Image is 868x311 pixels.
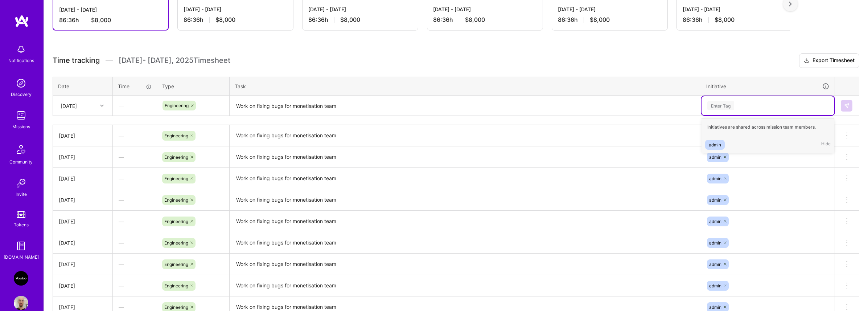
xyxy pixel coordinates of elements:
span: $8,000 [91,16,111,24]
span: $8,000 [465,16,485,24]
a: User Avatar [12,296,30,310]
textarea: Work on fixing bugs for monetisation team [230,276,700,296]
textarea: Work on fixing bugs for monetisation team [230,96,700,116]
div: 86:36 h [308,16,412,24]
span: admin [709,154,721,160]
div: — [113,276,157,295]
span: admin [709,176,721,181]
i: icon Chevron [100,104,104,108]
span: Time tracking [53,56,100,65]
div: [DOMAIN_NAME] [4,253,39,261]
textarea: Work on fixing bugs for monetisation team [230,147,700,167]
img: Invite [14,176,28,190]
span: admin [709,283,721,288]
span: admin [709,197,721,203]
textarea: Work on fixing bugs for monetisation team [230,211,700,231]
span: Engineering [164,154,188,160]
img: User Avatar [14,296,28,310]
div: [DATE] - [DATE] [308,5,412,13]
div: Invite [16,190,27,198]
textarea: Work on fixing bugs for monetisation team [230,190,700,210]
div: Missions [12,123,30,130]
div: 86:36 h [558,16,662,24]
div: Discovery [11,90,32,98]
button: Export Timesheet [799,53,859,68]
a: VooDoo (BeReal): Engineering Execution Squad [12,271,30,286]
div: [DATE] [61,102,77,109]
textarea: Work on fixing bugs for monetisation team [230,233,700,253]
span: admin [709,304,721,310]
span: $8,000 [215,16,235,24]
div: [DATE] [59,218,107,225]
div: [DATE] [59,303,107,311]
img: guide book [14,239,28,253]
div: [DATE] - [DATE] [683,5,786,13]
span: Engineering [164,197,188,203]
div: — [113,255,157,274]
div: Enter Tag [707,100,734,111]
div: [DATE] - [DATE] [59,6,162,13]
span: $8,000 [715,16,735,24]
div: — [113,190,157,210]
span: Engineering [164,133,188,138]
div: Time [118,82,152,90]
div: — [113,169,157,188]
th: Task [230,77,701,96]
div: — [113,126,157,145]
span: Engineering [164,262,188,267]
span: Engineering [164,176,188,181]
img: logo [15,15,29,28]
div: [DATE] [59,260,107,268]
img: teamwork [14,108,28,123]
div: Community [9,158,33,166]
img: right [789,1,792,7]
div: 86:36 h [683,16,786,24]
div: [DATE] [59,282,107,290]
div: — [113,212,157,231]
img: discovery [14,76,28,90]
textarea: Work on fixing bugs for monetisation team [230,126,700,146]
span: admin [709,219,721,224]
span: $8,000 [590,16,610,24]
span: Engineering [164,240,188,246]
div: [DATE] [59,196,107,204]
span: Engineering [164,304,188,310]
div: [DATE] [59,132,107,140]
div: Initiatives are shared across mission team members. [702,118,834,136]
img: VooDoo (BeReal): Engineering Execution Squad [14,271,28,286]
span: $8,000 [340,16,360,24]
div: admin [709,141,721,149]
span: Engineering [164,283,188,288]
div: [DATE] - [DATE] [184,5,287,13]
div: [DATE] [59,153,107,161]
div: [DATE] - [DATE] [433,5,537,13]
th: Type [157,77,230,96]
th: Date [53,77,113,96]
div: Tokens [14,221,29,229]
div: — [113,96,156,115]
div: [DATE] - [DATE] [558,5,662,13]
div: 86:36 h [184,16,287,24]
div: Initiative [706,82,830,90]
span: Hide [821,140,831,150]
div: 86:36 h [59,16,162,24]
div: [DATE] [59,175,107,182]
span: Engineering [165,103,189,108]
img: Community [12,141,30,158]
div: [DATE] [59,239,107,247]
span: Engineering [164,219,188,224]
textarea: Work on fixing bugs for monetisation team [230,169,700,189]
img: tokens [17,211,25,218]
div: — [113,233,157,253]
img: Submit [844,103,850,109]
i: icon Download [804,57,810,65]
textarea: Work on fixing bugs for monetisation team [230,254,700,274]
div: — [113,148,157,167]
span: [DATE] - [DATE] , 2025 Timesheet [119,56,230,65]
span: admin [709,240,721,246]
div: Notifications [8,57,34,64]
div: 86:36 h [433,16,537,24]
span: admin [709,262,721,267]
img: bell [14,42,28,57]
